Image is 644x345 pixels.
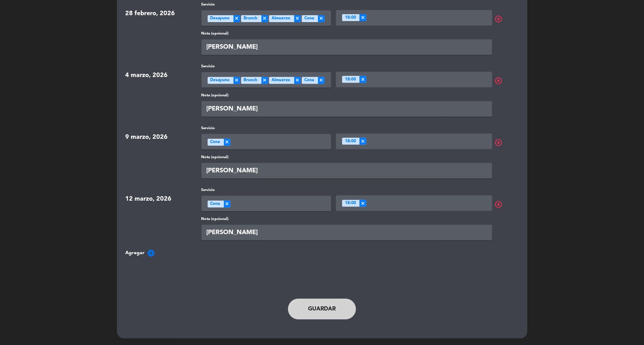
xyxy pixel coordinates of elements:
span: Almuerzo [272,15,290,22]
input: Puede agregar un recordatorio o explicación… [201,163,492,179]
label: Nota (opcional) [201,31,492,37]
input: Puede agregar un recordatorio o explicación… [201,225,492,240]
span: × [359,14,366,21]
span: × [294,77,301,84]
i: add_circle [147,249,156,257]
span: Desayuno [210,15,230,22]
span: Brunch [244,77,258,84]
span: × [224,201,230,208]
span: 18:00 [345,200,356,207]
span: Cena [210,139,220,146]
span: × [318,15,325,22]
label: Nota (opcional) [201,216,492,222]
input: Puede agregar un recordatorio o explicación… [201,39,492,55]
span: × [294,15,301,22]
span: × [261,77,268,84]
span: Cena [305,77,314,84]
span: × [224,139,230,146]
span: 18:00 [345,15,356,21]
span: Agregar [126,249,145,257]
label: Servicio [201,2,331,8]
label: Servicio [201,64,331,70]
span: 28 febrero, 2026 [126,10,175,17]
span: Cena [305,15,314,22]
span: 12 marzo, 2026 [126,196,172,202]
label: Nota (opcional) [201,93,492,99]
span: highlight_off [495,138,521,147]
span: 18:00 [345,138,356,145]
label: Servicio [201,125,331,132]
span: highlight_off [495,15,521,23]
span: × [233,77,240,84]
label: Servicio [201,187,331,193]
span: 4 marzo, 2026 [126,72,168,78]
span: × [261,15,268,22]
span: highlight_off [495,77,521,85]
span: 18:00 [345,76,356,83]
label: Nota (opcional) [201,154,492,161]
button: Guardar [288,299,356,319]
span: × [233,15,240,22]
span: Cena [210,201,220,208]
span: × [318,77,325,84]
span: Brunch [244,15,258,22]
span: Desayuno [210,77,230,84]
span: 9 marzo, 2026 [126,134,168,140]
span: × [359,138,366,145]
span: Almuerzo [272,77,290,84]
span: × [359,200,366,207]
input: Puede agregar un recordatorio o explicación… [201,101,492,117]
span: × [359,76,366,83]
span: highlight_off [495,200,521,209]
